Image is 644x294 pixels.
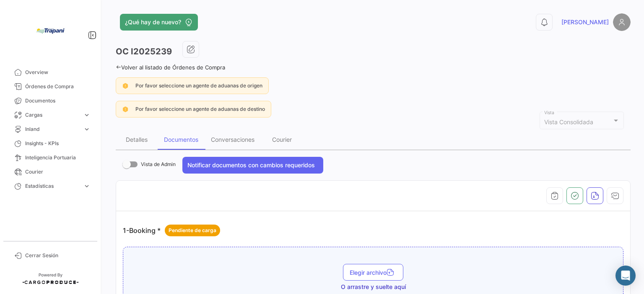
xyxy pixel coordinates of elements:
[7,151,94,165] a: Inteligencia Portuaria
[613,13,631,31] img: placeholder-user.png
[25,140,91,147] span: Insights - KPIs
[7,65,94,79] a: Overview
[25,154,91,161] span: Inteligencia Portuaria
[25,125,80,133] span: Inland
[29,10,71,52] img: bd005829-9598-4431-b544-4b06bbcd40b2.jpg
[25,111,80,119] span: Cargas
[83,125,91,133] span: expand_more
[116,46,172,57] h3: OC I2025239
[7,165,94,179] a: Courier
[25,97,91,105] span: Documentos
[83,111,91,119] span: expand_more
[25,69,91,76] span: Overview
[120,14,198,31] button: ¿Qué hay de nuevo?
[135,106,265,112] span: Por favor seleccione un agente de aduanas de destino
[83,182,91,190] span: expand_more
[25,182,80,190] span: Estadísticas
[211,136,254,143] div: Conversaciones
[123,225,220,236] p: 1-Booking *
[164,136,198,143] div: Documentos
[272,136,292,143] div: Courier
[350,269,397,276] span: Elegir archivo
[7,136,94,151] a: Insights - KPIs
[343,264,403,281] button: Elegir archivo
[561,18,609,26] span: [PERSON_NAME]
[182,157,323,174] button: Notificar documentos con cambios requeridos
[7,94,94,108] a: Documentos
[25,252,91,259] span: Cerrar Sesión
[7,79,94,94] a: Órdenes de Compra
[341,283,406,291] span: O arrastre y suelte aquí
[615,266,636,286] div: Abrir Intercom Messenger
[125,18,181,26] span: ¿Qué hay de nuevo?
[25,83,91,90] span: Órdenes de Compra
[25,168,91,176] span: Courier
[544,118,593,125] mat-select-trigger: Vista Consolidada
[126,136,148,143] div: Detalles
[135,82,262,89] span: Por favor seleccione un agente de aduanas de origen
[141,159,176,169] span: Vista de Admin
[116,64,225,71] a: Volver al listado de Órdenes de Compra
[169,227,216,234] span: Pendiente de carga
